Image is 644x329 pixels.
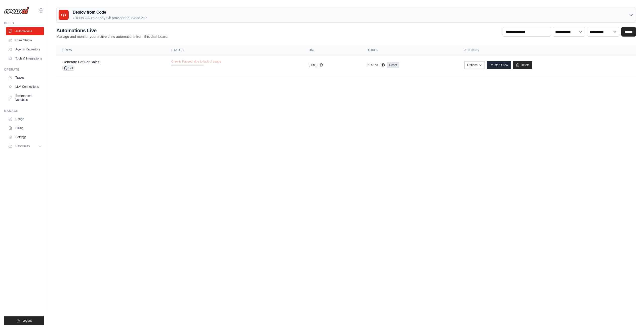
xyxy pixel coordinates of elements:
th: Actions [458,45,636,55]
a: Crew Studio [6,36,44,44]
span: Resources [15,144,30,148]
a: Generate Pdf For Sales [62,60,99,64]
img: Logo [4,7,29,14]
div: Build [4,21,44,25]
a: Re-start Crew [487,61,511,69]
th: Status [165,45,303,55]
a: Agents Repository [6,45,44,53]
button: 61a370... [368,63,385,67]
p: GitHub OAuth or any Git provider or upload ZIP [73,15,147,20]
h3: Deploy from Code [73,9,147,15]
div: Manage [4,109,44,113]
th: URL [303,45,361,55]
button: Resources [6,142,44,150]
button: Logout [4,316,44,325]
div: Operate [4,68,44,72]
a: LLM Connections [6,83,44,91]
span: GH [62,66,74,71]
a: Traces [6,74,44,82]
a: Settings [6,133,44,141]
a: Tools & Integrations [6,54,44,63]
a: Billing [6,124,44,132]
h2: Automations Live [56,27,168,34]
th: Crew [56,45,165,55]
th: Token [361,45,458,55]
a: Automations [6,27,44,35]
span: Crew is Paused, due to lack of usage [171,59,221,64]
button: Options [464,61,485,69]
span: Logout [22,319,32,323]
a: Usage [6,115,44,123]
a: Reset [387,62,399,68]
a: Delete [513,61,532,69]
p: Manage and monitor your active crew automations from this dashboard. [56,34,168,39]
a: Environment Variables [6,92,44,104]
